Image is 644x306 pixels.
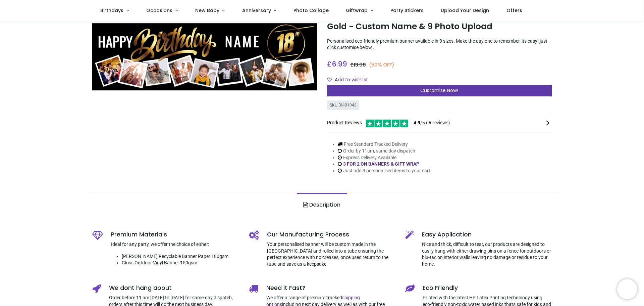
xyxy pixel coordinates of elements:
[441,7,489,14] span: Upload Your Design
[617,279,637,299] iframe: Brevo live chat
[350,61,366,68] span: £
[506,7,522,14] span: Offers
[338,155,432,161] li: Express Delivery Available
[346,7,368,14] span: Giftwrap
[267,241,395,267] p: Your personalised banner will be custom made in the [GEOGRAPHIC_DATA] and rolled into a tube ensu...
[109,284,239,292] h5: We dont hang about
[420,87,458,94] span: Customise Now!
[111,241,239,248] p: Ideal for any party, we offer the choice of either:
[122,253,239,260] li: [PERSON_NAME] Recyclable Banner Paper 180gsm
[297,193,347,217] a: Description
[414,120,420,125] span: 4.9
[369,61,394,69] small: (50% OFF)
[354,61,366,68] span: 13.98
[242,7,271,14] span: Anniversary
[422,241,552,267] p: Nice and thick, difficult to tear, our products are designed to easily hang with either drawing p...
[327,74,374,86] button: Add to wishlistAdd to wishlist
[327,100,359,110] div: SKU: BN-01042
[327,119,552,128] div: Product Reviews
[338,168,432,174] li: Just add 3 personalised items to your cart!
[111,230,239,239] h5: Premium Materials
[195,7,219,14] span: New Baby
[423,284,552,292] h5: Eco Friendly
[422,230,552,239] h5: Easy Application
[92,23,317,91] img: Personalised Happy 18th Birthday Banner - Black & Gold - Custom Name & 9 Photo Upload
[100,7,123,14] span: Birthdays
[390,7,424,14] span: Party Stickers
[122,260,239,266] li: Gloss Outdoor Vinyl Banner 150gsm
[293,7,329,14] span: Photo Collage
[343,161,419,167] a: 3 FOR 2 ON BANNERS & GIFT WRAP
[327,59,347,69] span: £
[414,120,450,126] span: /5 ( 96 reviews)
[146,7,172,14] span: Occasions
[327,38,552,51] p: Personalised eco-friendly premium banner available in 8 sizes. Make the day one to remember, its ...
[266,284,395,292] h5: Need it Fast?
[338,141,432,148] li: Free Standard Tracked Delivery
[338,148,432,155] li: Order by 11am, same day dispatch
[267,230,395,239] h5: Our Manufacturing Process
[327,77,332,82] i: Add to wishlist
[332,59,347,69] span: 6.99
